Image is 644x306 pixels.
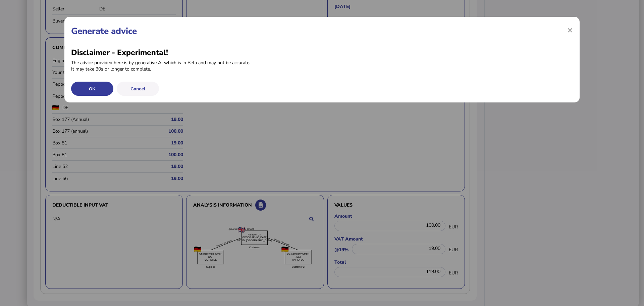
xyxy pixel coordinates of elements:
h1: Generate advice [71,25,573,37]
span: × [567,24,573,36]
div: It may take 30s or longer to complete. [71,66,573,72]
button: OK [71,82,113,96]
div: The advice provided here is by generative AI which is in Beta and may not be accurate. [71,59,573,66]
button: Cancel [117,82,159,96]
h2: Disclaimer - Experimental! [71,47,573,58]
